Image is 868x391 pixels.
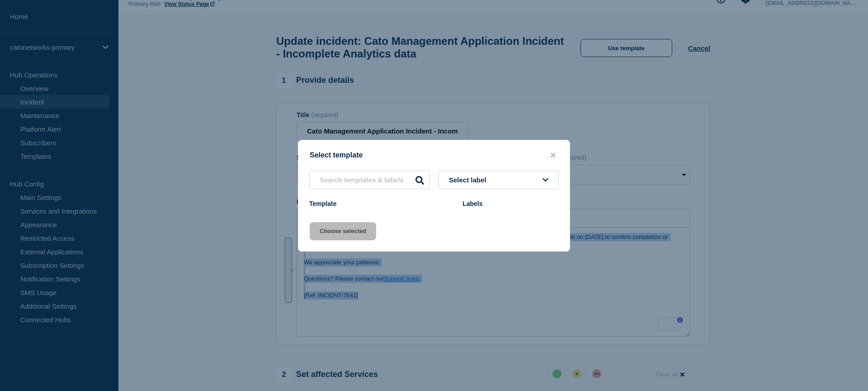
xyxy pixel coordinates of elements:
button: Choose selected [310,222,376,240]
div: Template [309,200,453,207]
span: Select label [449,176,490,184]
button: Select label [439,171,559,189]
div: Select template [298,151,570,160]
div: Labels [462,200,559,207]
button: close button [548,151,558,160]
input: Search templates & labels [309,171,429,189]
